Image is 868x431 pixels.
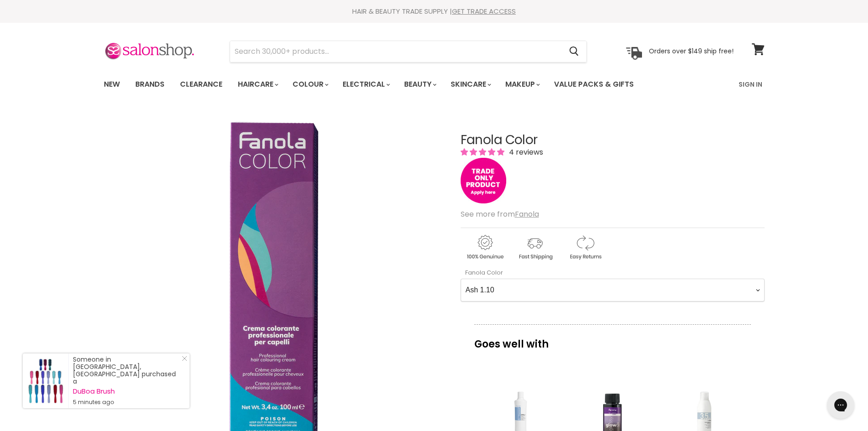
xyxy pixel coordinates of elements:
[562,41,586,62] button: Search
[173,75,229,94] a: Clearance
[461,133,765,147] h1: Fanola Color
[97,75,127,94] a: New
[231,75,284,94] a: Haircare
[397,75,442,94] a: Beauty
[230,41,587,62] form: Product
[649,47,734,55] p: Orders over $149 ship free!
[474,324,751,354] p: Goes well with
[178,356,187,365] a: Close Notification
[182,356,187,361] svg: Close Icon
[286,75,334,94] a: Colour
[511,234,559,261] img: shipping.gif
[506,147,543,157] span: 4 reviews
[498,75,545,94] a: Makeup
[452,6,516,16] a: GET TRADE ACCESS
[461,147,506,157] span: 5.00 stars
[547,75,641,94] a: Value Packs & Gifts
[461,268,503,277] label: Fanola Color
[73,356,180,406] div: Someone in [GEOGRAPHIC_DATA], [GEOGRAPHIC_DATA] purchased a
[515,209,539,219] a: Fanola
[128,75,171,94] a: Brands
[733,75,768,94] a: Sign In
[92,7,776,16] div: HAIR & BEAUTY TRADE SUPPLY |
[461,209,539,219] span: See more from
[461,158,506,203] img: tradeonly_small.jpg
[73,388,180,395] a: DuBoa Brush
[822,388,859,422] iframe: Gorgias live chat messenger
[97,71,687,98] ul: Main menu
[92,71,776,98] nav: Main
[73,399,180,406] small: 5 minutes ago
[336,75,395,94] a: Electrical
[230,41,562,62] input: Search
[444,75,497,94] a: Skincare
[561,234,609,261] img: returns.gif
[461,234,509,261] img: genuine.gif
[23,353,68,408] a: Visit product page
